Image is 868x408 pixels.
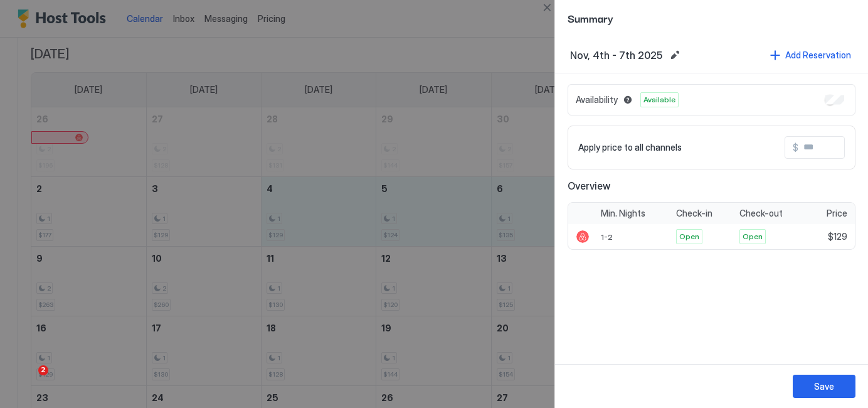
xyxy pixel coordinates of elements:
span: Overview [568,180,855,192]
span: Availability [576,94,618,105]
div: Add Reservation [785,48,851,62]
button: Save [793,375,855,398]
span: Nov, 4th - 7th 2025 [570,49,662,62]
span: Check-in [676,208,712,219]
span: Available [643,94,675,105]
button: Edit date range [667,48,682,63]
span: Check-out [739,208,783,219]
span: 2 [38,365,48,375]
span: $ [793,142,798,153]
span: Apply price to all channels [578,142,682,153]
button: Add Reservation [768,46,853,63]
div: Save [814,380,834,393]
iframe: Intercom live chat [13,365,43,395]
button: Blocked dates override all pricing rules and remain unavailable until manually unblocked [620,92,635,107]
span: Open [679,231,699,242]
span: Open [743,231,763,242]
span: Price [827,208,847,219]
span: 1-2 [601,232,613,242]
span: Summary [568,10,855,26]
span: $129 [828,231,847,242]
span: Min. Nights [601,208,645,219]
